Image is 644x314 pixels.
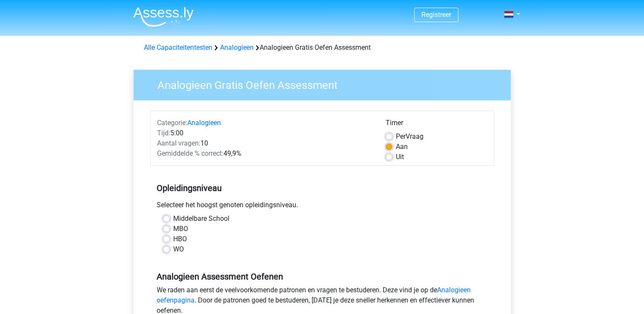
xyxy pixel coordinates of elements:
label: Uit [396,152,404,162]
a: Analogieen [220,43,254,51]
label: WO [173,244,184,254]
div: Timer [386,118,487,131]
a: Analogieen [187,119,221,127]
div: 10 [151,138,379,148]
label: Aan [396,142,408,152]
div: Selecteer het hoogst genoten opleidingsniveau. [150,200,494,214]
span: Tijd: [157,129,170,137]
label: MBO [173,224,188,234]
div: 49,9% [151,148,379,159]
a: Alle Capaciteitentesten [144,43,212,51]
span: Aantal vragen: [157,139,200,147]
h3: Analogieen Gratis Oefen Assessment [147,75,504,92]
h5: Opleidingsniveau [157,180,488,197]
span: Gemiddelde % correct: [157,149,223,157]
a: Registreer [421,11,451,19]
label: Vraag [396,131,424,142]
img: Assessly [133,7,194,27]
div: 5:00 [151,128,379,138]
span: Categorie: [157,119,187,127]
span: Per [396,132,406,140]
label: HBO [173,234,187,244]
div: Analogieen Gratis Oefen Assessment [140,43,504,53]
h5: Analogieen Assessment Oefenen [157,271,488,282]
label: Middelbare School [173,214,229,224]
